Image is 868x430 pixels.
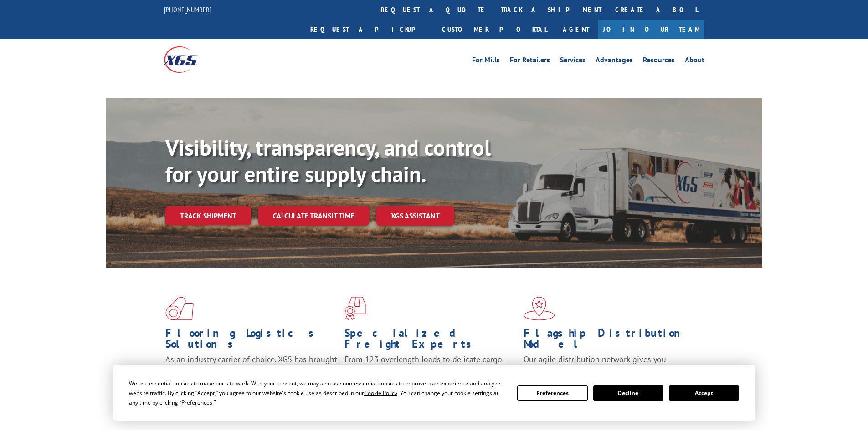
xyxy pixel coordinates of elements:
a: Customer Portal [435,20,554,39]
img: xgs-icon-total-supply-chain-intelligence-red [165,297,194,320]
button: Preferences [517,385,587,401]
a: Advantages [596,56,633,66]
button: Accept [669,385,739,401]
h1: Flagship Distribution Model [524,328,696,354]
a: Services [560,56,586,66]
a: About [685,56,704,66]
a: Join Our Team [598,20,704,39]
h1: Specialized Freight Experts [344,328,517,354]
a: For Mills [472,56,500,66]
a: For Retailers [510,56,550,66]
div: Cookie Consent Prompt [113,365,755,421]
a: Request a pickup [303,20,435,39]
img: xgs-icon-flagship-distribution-model-red [524,297,555,320]
a: Resources [643,56,675,66]
div: We use essential cookies to make our site work. With your consent, we may also use non-essential ... [129,379,506,407]
span: Cookie Policy [364,389,397,397]
img: xgs-icon-focused-on-flooring-red [344,297,366,320]
span: Our agile distribution network gives you nationwide inventory management on demand. [524,354,691,375]
button: Decline [593,385,663,401]
p: From 123 overlength loads to delicate cargo, our experienced staff knows the best way to move you... [344,354,517,395]
span: As an industry carrier of choice, XGS has brought innovation and dedication to flooring logistics... [165,354,337,386]
span: Preferences [181,399,212,406]
a: Agent [554,20,598,39]
a: XGS ASSISTANT [376,206,454,226]
a: Calculate transit time [258,206,369,226]
a: [PHONE_NUMBER] [164,5,211,14]
b: Visibility, transparency, and control for your entire supply chain. [165,133,491,188]
a: Track shipment [165,206,251,225]
h1: Flooring Logistics Solutions [165,328,338,354]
